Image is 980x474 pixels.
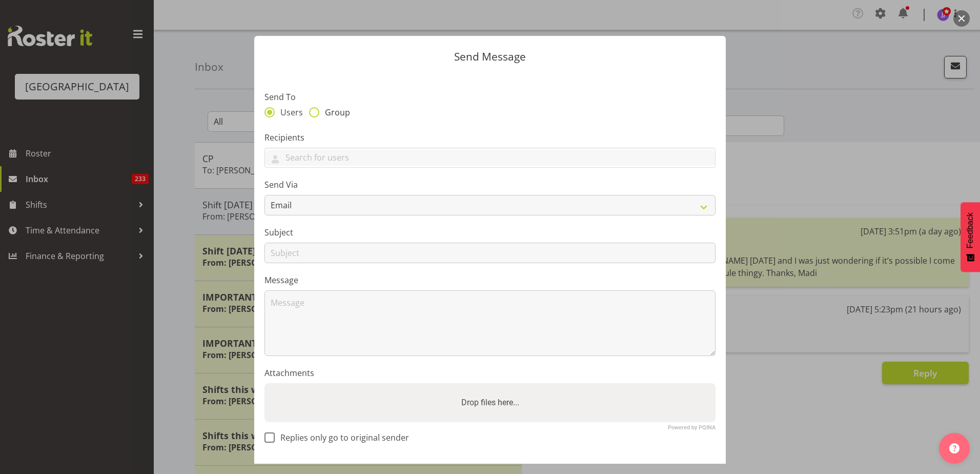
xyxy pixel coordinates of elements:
label: Send To [264,91,716,103]
label: Recipients [264,131,716,144]
label: Message [264,274,716,286]
label: Subject [264,226,716,239]
input: Search for users [265,150,715,166]
img: help-xxl-2.png [949,443,959,453]
span: Users [275,107,303,117]
a: Powered by PQINA [668,425,716,430]
label: Attachments [264,367,716,379]
input: Subject [264,243,716,263]
span: Group [319,107,350,117]
span: Feedback [966,212,975,248]
label: Send Via [264,179,716,191]
p: Send Message [264,51,716,62]
span: Replies only go to original sender [275,432,409,443]
label: Drop files here... [457,392,523,413]
button: Feedback - Show survey [961,202,980,272]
